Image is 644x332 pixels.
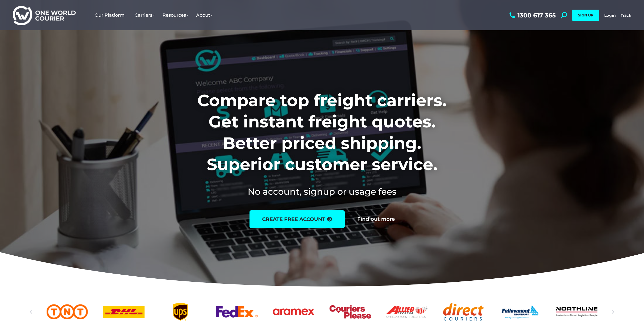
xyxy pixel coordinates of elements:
div: 11 / 25 [556,303,597,321]
span: Our Platform [95,12,127,18]
div: 8 / 25 [386,303,428,321]
a: Login [604,13,616,18]
a: TNT logo Australian freight company [47,303,88,321]
span: Resources [162,12,189,18]
div: 5 / 25 [216,303,258,321]
a: Find out more [357,216,395,222]
a: Allied Express logo [386,303,428,321]
div: 6 / 25 [273,303,314,321]
a: Northline logo [556,303,597,321]
div: 4 / 25 [160,303,201,321]
a: Our Platform [91,7,131,23]
a: SIGN UP [572,10,599,21]
div: 2 / 25 [47,303,88,321]
a: Track [621,13,631,18]
a: UPS logo [160,303,201,321]
a: create free account [250,210,345,228]
a: DHl logo [103,303,144,321]
a: Resources [159,7,192,23]
a: Aramex_logo [273,303,314,321]
div: Slides [47,303,598,321]
a: Carriers [131,7,159,23]
a: Followmont transoirt web logo [499,303,541,321]
div: 7 / 25 [329,303,371,321]
span: Carriers [135,12,155,18]
a: About [192,7,216,23]
a: Couriers Please logo [329,303,371,321]
div: 9 / 25 [443,303,484,321]
span: About [196,12,213,18]
h2: No account, signup or usage fees [164,185,480,198]
span: SIGN UP [578,13,593,17]
div: 3 / 25 [103,303,144,321]
a: FedEx logo [216,303,258,321]
a: Direct Couriers logo [443,303,484,321]
div: 10 / 25 [499,303,541,321]
img: One World Courier [13,5,76,26]
a: 1300 617 365 [508,12,556,18]
h1: Compare top freight carriers. Get instant freight quotes. Better priced shipping. Superior custom... [164,90,480,175]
